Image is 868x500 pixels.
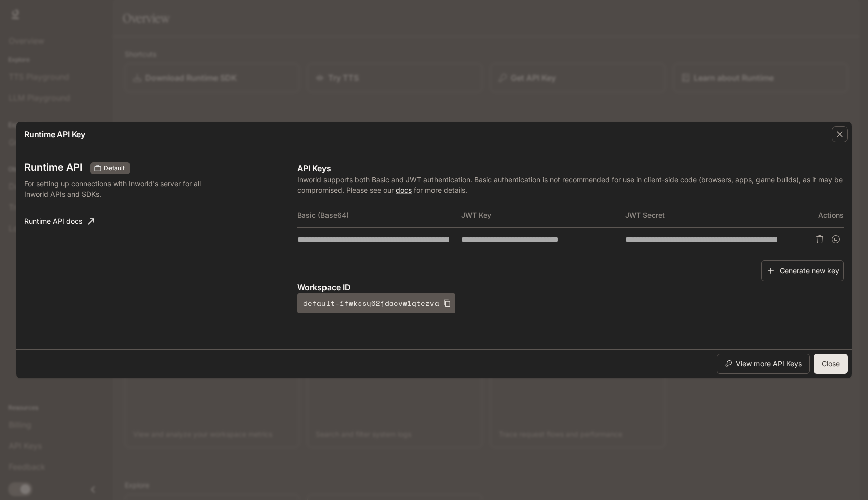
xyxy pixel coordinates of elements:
span: Default [100,164,129,173]
button: View more API Keys [717,354,810,374]
button: default-ifwkssy62jdacvw1qtezva [297,293,455,313]
p: Workspace ID [297,281,844,293]
div: These keys will apply to your current workspace only [90,162,130,174]
a: Runtime API docs [20,211,98,231]
p: API Keys [297,162,844,174]
p: Runtime API Key [24,128,85,140]
p: Inworld supports both Basic and JWT authentication. Basic authentication is not recommended for u... [297,174,844,195]
h3: Runtime API [24,162,82,172]
th: Actions [789,203,844,227]
button: Delete API key [812,231,828,247]
button: Close [814,354,848,374]
button: Suspend API key [828,231,844,247]
p: For setting up connections with Inworld's server for all Inworld APIs and SDKs. [24,178,223,199]
button: Generate new key [761,260,844,282]
th: Basic (Base64) [297,203,461,227]
a: docs [396,186,412,194]
iframe: Intercom live chat [834,466,858,490]
th: JWT Secret [625,203,789,227]
th: JWT Key [461,203,625,227]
